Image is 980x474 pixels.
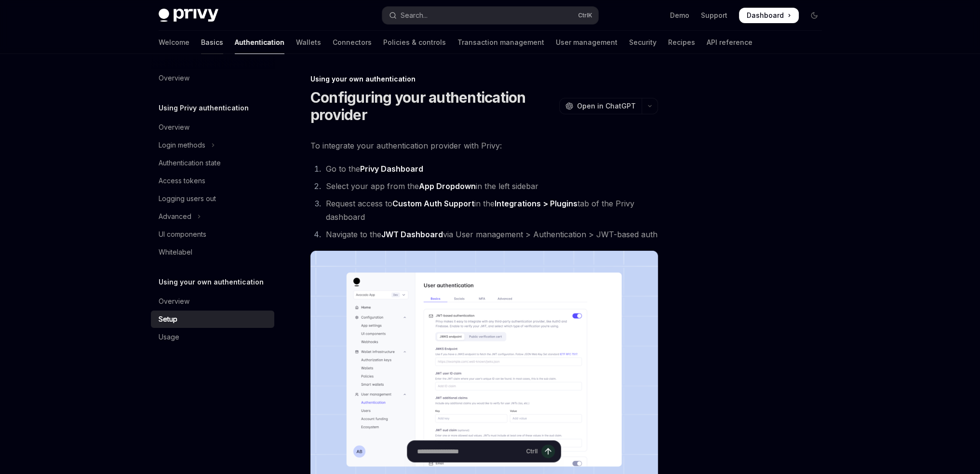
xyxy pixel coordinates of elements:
[151,69,274,87] a: Overview
[392,199,474,208] strong: Custom Auth Support
[159,211,191,222] div: Advanced
[159,9,218,22] img: dark logo
[151,119,274,136] a: Overview
[541,445,555,458] button: Send message
[201,31,223,54] a: Basics
[151,208,274,225] button: Toggle Advanced section
[159,296,189,307] div: Overview
[159,139,205,151] div: Login methods
[360,164,423,174] a: Privy Dashboard
[668,31,695,54] a: Recipes
[235,31,284,54] a: Authentication
[360,164,423,174] strong: Privy Dashboard
[151,226,274,243] a: UI components
[577,101,636,111] span: Open in ChatGPT
[457,31,544,54] a: Transaction management
[159,175,205,187] div: Access tokens
[151,311,274,328] a: Setup
[419,181,476,191] strong: App Dropdown
[159,193,216,204] div: Logging users out
[159,102,249,114] h5: Using Privy authentication
[806,8,822,23] button: Toggle dark mode
[151,190,274,207] a: Logging users out
[159,331,179,343] div: Usage
[629,31,657,54] a: Security
[495,199,577,209] a: Integrations > Plugins
[701,11,727,20] a: Support
[323,197,658,224] li: Request access to in the tab of the Privy dashboard
[670,11,689,20] a: Demo
[159,157,221,169] div: Authentication state
[310,74,658,84] div: Using your own authentication
[151,154,274,172] a: Authentication state
[151,293,274,310] a: Overview
[739,8,799,23] a: Dashboard
[559,98,642,114] button: Open in ChatGPT
[151,244,274,261] a: Whitelabel
[323,228,658,241] li: Navigate to the via User management > Authentication > JWT-based auth
[151,136,274,154] button: Toggle Login methods section
[151,172,274,190] a: Access tokens
[159,276,264,288] h5: Using your own authentication
[310,89,555,123] h1: Configuring your authentication provider
[383,31,446,54] a: Policies & controls
[310,139,658,152] span: To integrate your authentication provider with Privy:
[296,31,321,54] a: Wallets
[707,31,752,54] a: API reference
[381,230,443,240] a: JWT Dashboard
[159,229,206,240] div: UI components
[401,10,428,21] div: Search...
[159,246,192,258] div: Whitelabel
[556,31,618,54] a: User management
[159,72,189,84] div: Overview
[151,328,274,346] a: Usage
[159,122,189,133] div: Overview
[323,162,658,176] li: Go to the
[382,7,598,24] button: Open search
[578,12,592,19] span: Ctrl K
[417,441,522,462] input: Ask a question...
[333,31,372,54] a: Connectors
[159,313,177,325] div: Setup
[747,11,784,20] span: Dashboard
[159,31,189,54] a: Welcome
[323,179,658,193] li: Select your app from the in the left sidebar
